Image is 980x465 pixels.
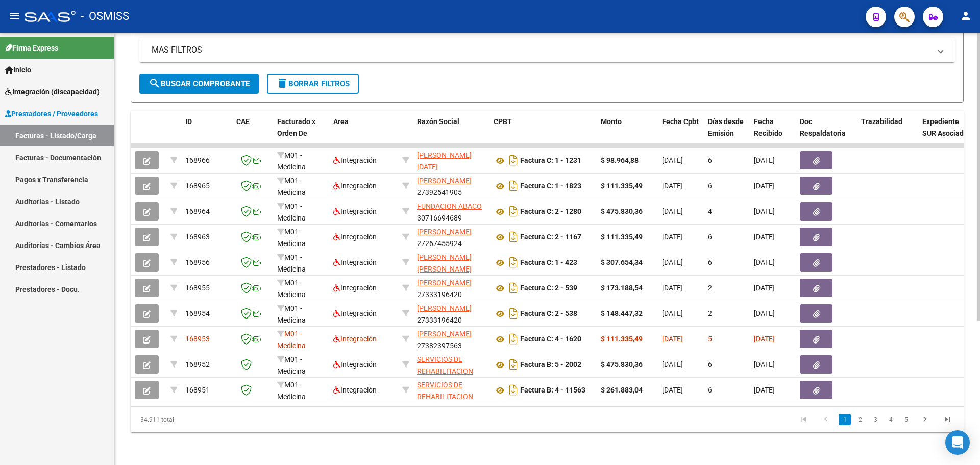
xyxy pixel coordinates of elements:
[861,117,902,126] span: Trazabilidad
[662,156,683,164] span: [DATE]
[754,117,782,137] span: Fecha Recibido
[507,280,520,296] i: Descargar documento
[329,111,398,156] datatable-header-cell: Area
[662,233,683,241] span: [DATE]
[754,156,775,164] span: [DATE]
[938,414,957,425] a: go to last page
[181,111,232,156] datatable-header-cell: ID
[708,360,712,369] span: 6
[333,182,377,190] span: Integración
[81,5,129,28] span: - OSMISS
[507,331,520,347] i: Descargar documento
[839,414,851,425] a: 1
[277,381,306,412] span: M01 - Medicina Esencial
[754,284,775,292] span: [DATE]
[277,151,306,183] span: M01 - Medicina Esencial
[662,117,699,126] span: Fecha Cpbt
[333,233,377,241] span: Integración
[333,258,377,266] span: Integración
[662,258,683,266] span: [DATE]
[333,117,349,126] span: Area
[800,117,846,137] span: Doc Respaldatoria
[507,356,520,373] i: Descargar documento
[708,335,712,343] span: 5
[854,414,866,425] a: 2
[417,304,472,312] span: [PERSON_NAME]
[149,79,250,88] span: Buscar Comprobante
[754,335,775,343] span: [DATE]
[277,228,306,259] span: M01 - Medicina Esencial
[333,360,377,369] span: Integración
[915,414,935,425] a: go to next page
[507,254,520,271] i: Descargar documento
[708,233,712,241] span: 6
[236,117,250,126] span: CAE
[520,310,577,318] strong: Factura C: 2 - 538
[5,86,100,97] span: Integración (discapacidad)
[662,284,683,292] span: [DATE]
[597,111,658,156] datatable-header-cell: Monto
[796,111,857,156] datatable-header-cell: Doc Respaldatoria
[601,258,643,266] strong: $ 307.654,34
[520,182,581,190] strong: Factura C: 1 - 1823
[507,305,520,322] i: Descargar documento
[507,229,520,245] i: Descargar documento
[662,182,683,190] span: [DATE]
[417,151,472,171] span: [PERSON_NAME][DATE]
[754,207,775,215] span: [DATE]
[417,202,482,210] span: FUNDACION ABACO
[601,182,643,190] strong: $ 111.335,49
[898,411,914,428] li: page 5
[754,360,775,369] span: [DATE]
[754,182,775,190] span: [DATE]
[869,414,881,425] a: 3
[520,284,577,292] strong: Factura C: 2 - 539
[333,386,377,394] span: Integración
[185,117,192,126] span: ID
[185,182,210,190] span: 168965
[507,178,520,194] i: Descargar documento
[277,177,306,208] span: M01 - Medicina Esencial
[277,117,315,137] span: Facturado x Orden De
[277,330,306,361] span: M01 - Medicina Esencial
[277,253,306,285] span: M01 - Medicina Esencial
[601,207,643,215] strong: $ 475.830,36
[417,330,472,338] span: [PERSON_NAME]
[277,279,306,310] span: M01 - Medicina Esencial
[520,361,581,369] strong: Factura B: 5 - 2002
[139,38,955,62] mat-expansion-panel-header: MAS FILTROS
[333,284,377,292] span: Integración
[662,386,683,394] span: [DATE]
[704,111,750,156] datatable-header-cell: Días desde Emisión
[417,328,485,350] div: 27382397563
[708,182,712,190] span: 6
[601,117,622,126] span: Monto
[277,202,306,234] span: M01 - Medicina Esencial
[8,10,20,22] mat-icon: menu
[520,335,581,344] strong: Factura C: 4 - 1620
[837,411,852,428] li: page 1
[601,335,643,343] strong: $ 111.335,49
[708,117,744,137] span: Días desde Emisión
[601,360,643,369] strong: $ 475.830,36
[520,157,581,165] strong: Factura C: 1 - 1231
[852,411,868,428] li: page 2
[139,74,259,94] button: Buscar Comprobante
[277,304,306,336] span: M01 - Medicina Esencial
[417,253,472,273] span: [PERSON_NAME] [PERSON_NAME]
[417,175,485,197] div: 27392541905
[708,309,712,317] span: 2
[417,150,485,171] div: 27387155223
[520,208,581,216] strong: Factura C: 2 - 1280
[417,303,485,324] div: 27333196420
[185,360,210,369] span: 168952
[868,411,883,428] li: page 3
[417,177,472,185] span: [PERSON_NAME]
[185,335,210,343] span: 168953
[417,277,485,299] div: 27333196420
[816,414,836,425] a: go to previous page
[276,79,350,88] span: Borrar Filtros
[601,156,639,164] strong: $ 98.964,88
[945,430,970,455] div: Open Intercom Messenger
[662,309,683,317] span: [DATE]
